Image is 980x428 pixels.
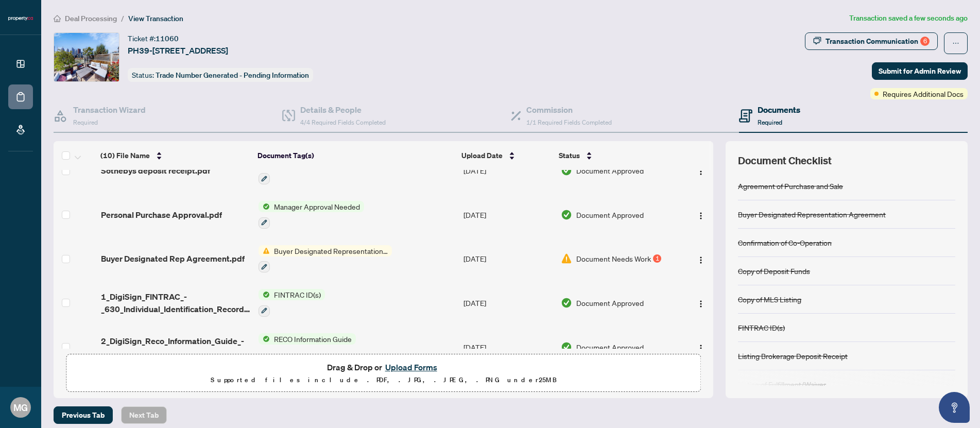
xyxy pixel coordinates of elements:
[561,165,572,176] img: Document Status
[559,150,580,161] span: Status
[459,281,557,325] td: [DATE]
[576,165,644,176] span: Document Approved
[952,40,959,47] span: ellipsis
[758,118,782,126] span: Required
[561,297,572,309] img: Document Status
[382,361,440,374] button: Upload Forms
[883,88,964,99] span: Requires Additional Docs
[100,150,150,161] span: (10) File Name
[879,63,961,79] span: Submit for Admin Review
[259,245,392,273] button: Status IconBuyer Designated Representation Agreement
[270,289,325,300] span: FINTRAC ID(s)
[259,289,270,300] img: Status Icon
[738,153,832,168] span: Document Checklist
[121,12,124,24] li: /
[270,201,364,212] span: Manager Approval Needed
[259,201,364,229] button: Status IconManager Approval Needed
[253,141,457,170] th: Document Tag(s)
[697,212,705,220] img: Logo
[54,15,61,22] span: home
[459,193,557,237] td: [DATE]
[697,344,705,352] img: Logo
[101,209,222,221] span: Personal Purchase Approval.pdf
[526,104,612,116] h4: Commission
[849,12,968,24] article: Transaction saved a few seconds ago
[576,253,651,264] span: Document Needs Work
[738,294,801,305] div: Copy of MLS Listing
[128,44,228,57] span: PH39-[STREET_ADDRESS]
[156,34,179,43] span: 11060
[561,253,572,264] img: Document Status
[738,209,886,220] div: Buyer Designated Representation Agreement
[738,322,785,333] div: FINTRAC ID(s)
[101,290,251,315] span: 1_DigiSign_FINTRAC_-_630_Individual_Identification_Record__A__-_PropTx-[PERSON_NAME].pdf
[121,406,167,424] button: Next Tab
[738,180,843,192] div: Agreement of Purchase and Sale
[555,141,676,170] th: Status
[101,164,210,177] span: Sothebys deposit receipt.pdf
[54,406,113,424] button: Previous Tab
[300,118,386,126] span: 4/4 Required Fields Completed
[693,162,709,179] button: Logo
[459,237,557,281] td: [DATE]
[259,333,270,345] img: Status Icon
[66,354,700,392] span: Drag & Drop orUpload FormsSupported files include .PDF, .JPG, .JPEG, .PNG under25MB
[576,297,644,309] span: Document Approved
[697,300,705,308] img: Logo
[459,325,557,369] td: [DATE]
[872,62,968,80] button: Submit for Admin Review
[561,341,572,353] img: Document Status
[738,350,848,362] div: Listing Brokerage Deposit Receipt
[73,104,146,116] h4: Transaction Wizard
[576,209,644,220] span: Document Approved
[96,141,253,170] th: (10) File Name
[259,245,270,256] img: Status Icon
[526,118,612,126] span: 1/1 Required Fields Completed
[576,341,644,353] span: Document Approved
[259,289,325,317] button: Status IconFINTRAC ID(s)
[128,14,183,23] span: View Transaction
[939,392,970,423] button: Open asap
[693,207,709,223] button: Logo
[13,400,28,415] span: MG
[561,209,572,220] img: Document Status
[738,265,810,277] div: Copy of Deposit Funds
[54,33,119,81] img: IMG-C12409310_1.jpg
[101,252,245,265] span: Buyer Designated Rep Agreement.pdf
[270,333,356,345] span: RECO Information Guide
[826,33,930,49] div: Transaction Communication
[693,339,709,355] button: Logo
[327,361,440,374] span: Drag & Drop or
[270,245,392,256] span: Buyer Designated Representation Agreement
[259,157,388,184] button: Status IconListing Brokerage Deposit Receipt
[693,295,709,311] button: Logo
[653,254,661,263] div: 1
[805,32,938,50] button: Transaction Communication6
[697,256,705,264] img: Logo
[156,71,309,80] span: Trade Number Generated - Pending Information
[697,167,705,176] img: Logo
[758,104,800,116] h4: Documents
[459,148,557,193] td: [DATE]
[259,201,270,212] img: Status Icon
[457,141,555,170] th: Upload Date
[128,68,313,82] div: Status:
[300,104,386,116] h4: Details & People
[62,407,105,423] span: Previous Tab
[73,118,98,126] span: Required
[920,37,930,46] div: 6
[8,15,33,22] img: logo
[738,237,832,248] div: Confirmation of Co-Operation
[73,374,694,386] p: Supported files include .PDF, .JPG, .JPEG, .PNG under 25 MB
[461,150,503,161] span: Upload Date
[128,32,179,44] div: Ticket #:
[259,333,356,361] button: Status IconRECO Information Guide
[101,335,251,359] span: 2_DigiSign_Reco_Information_Guide_-_RECO_Forms.pdf
[693,250,709,267] button: Logo
[65,14,117,23] span: Deal Processing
